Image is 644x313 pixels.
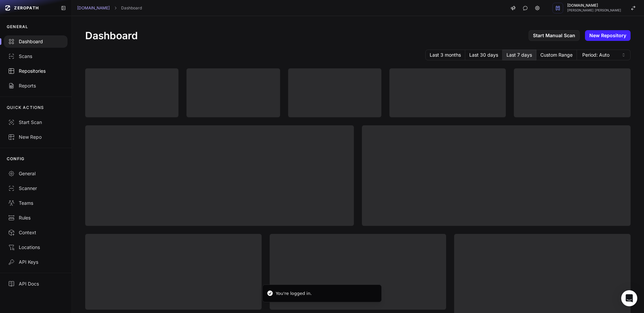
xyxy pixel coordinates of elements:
a: Dashboard [121,5,142,11]
div: Start Scan [8,119,63,126]
div: API Docs [8,280,63,287]
h1: Dashboard [85,29,138,42]
span: [DOMAIN_NAME] [567,4,621,7]
a: New Repository [585,30,631,41]
div: Rules [8,214,63,221]
p: GENERAL [7,24,28,29]
button: Last 3 months [425,50,465,60]
div: Repositories [8,68,63,74]
div: Locations [8,244,63,251]
div: New Repo [8,134,63,140]
nav: breadcrumb [77,5,142,11]
div: Open Intercom Messenger [621,290,637,306]
div: General [8,170,63,177]
button: Last 7 days [502,50,536,60]
span: Period: Auto [582,52,609,58]
div: API Keys [8,259,63,265]
span: [PERSON_NAME] [PERSON_NAME] [567,9,621,12]
p: QUICK ACTIONS [7,105,44,110]
a: ZEROPATH [3,3,55,13]
p: CONFIG [7,156,24,162]
div: Teams [8,200,63,206]
button: Last 30 days [465,50,502,60]
div: You're logged in. [276,290,312,297]
svg: chevron right, [113,6,118,10]
div: Dashboard [8,38,63,45]
div: Scanner [8,185,63,192]
button: Custom Range [536,50,577,60]
div: Scans [8,53,63,60]
a: [DOMAIN_NAME] [77,5,110,11]
svg: caret sort, [621,52,626,58]
div: Context [8,229,63,236]
a: Start Manual Scan [529,30,580,41]
div: Reports [8,82,63,89]
span: ZEROPATH [14,5,39,11]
